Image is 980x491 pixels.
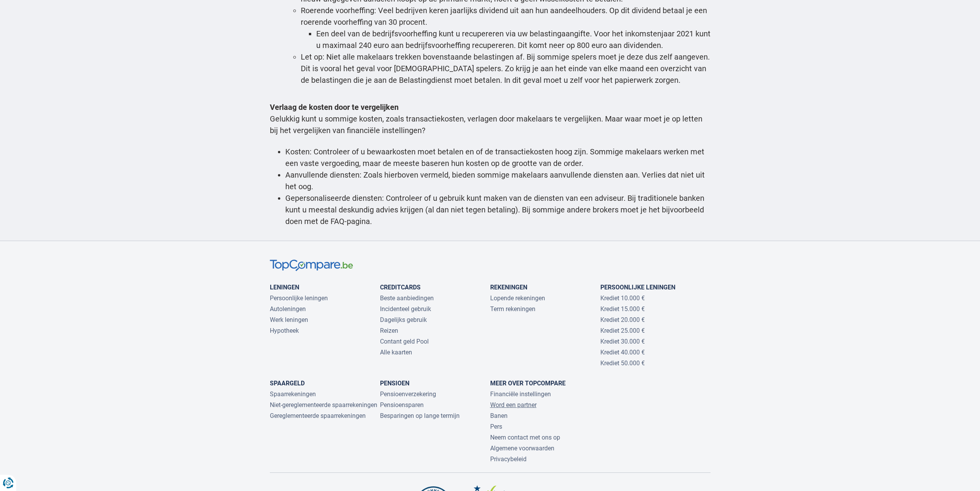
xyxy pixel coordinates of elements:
a: Persoonlijke leningen [600,284,675,291]
a: Krediet 10.000 € [600,294,645,302]
b: Verlaag de kosten door te vergelijken [270,103,399,112]
a: Pensioen [380,380,409,387]
li: Let op: Niet alle makelaars trekken bovenstaande belastingen af. Bij sommige spelers moet je deze... [301,51,711,86]
a: Krediet 25.000 € [600,327,645,334]
a: Beste aanbiedingen [380,294,434,302]
a: Incidenteel gebruik [380,305,431,313]
a: Persoonlijke leningen [270,294,328,302]
a: Spaargeld [270,380,305,387]
a: Krediet 50.000 € [600,359,645,367]
a: Lopende rekeningen [490,294,545,302]
a: Word een partner [490,401,537,409]
a: Alle kaarten [380,349,412,356]
li: Aanvullende diensten: Zoals hierboven vermeld, bieden sommige makelaars aanvullende diensten aan.... [285,169,711,192]
a: Dagelijks gebruik [380,316,427,323]
a: Krediet 30.000 € [600,338,645,345]
a: Algemene voorwaarden [490,445,554,452]
a: Rekeningen [490,284,527,291]
li: Roerende voorheffing: Veel bedrijven keren jaarlijks dividend uit aan hun aandeelhouders. Op dit ... [301,5,711,28]
a: Creditcards [380,284,421,291]
a: Niet-gereglementeerde spaarrekeningen [270,401,377,409]
a: Besparingen op lange termijn [380,412,460,419]
a: Contant geld Pool [380,338,429,345]
a: Banen [490,412,508,419]
a: Financiële instellingen [490,390,551,398]
a: Pers [490,423,502,430]
a: Hypotheek [270,327,299,334]
a: Autoleningen [270,305,306,313]
li: Gepersonaliseerde diensten: Controleer of u gebruik kunt maken van de diensten van een adviseur. ... [285,192,711,227]
a: Neem contact met ons op [490,434,560,441]
li: Een deel van de bedrijfsvoorheffing kunt u recupereren via uw belastingaangifte. Voor het inkomst... [316,28,711,51]
li: Kosten: Controleer of u bewaarkosten moet betalen en of de transactiekosten hoog zijn. Sommige ma... [285,146,711,169]
a: Spaarrekeningen [270,390,316,398]
a: Reizen [380,327,398,334]
p: Gelukkig kunt u sommige kosten, zoals transactiekosten, verlagen door makelaars te vergelijken. M... [270,113,711,136]
a: Privacybeleid [490,455,527,463]
a: Meer over TopCompare [490,380,566,387]
a: Krediet 20.000 € [600,316,645,323]
a: Krediet 40.000 € [600,349,645,356]
a: Gereglementeerde spaarrekeningen [270,412,366,419]
a: Term rekeningen [490,305,535,313]
a: Krediet 15.000 € [600,305,645,313]
a: Leningen [270,284,299,291]
a: Werk leningen [270,316,308,323]
img: Bovenkant Vergelijken [270,260,353,272]
a: Pensioensparen [380,401,424,409]
a: Pensioenverzekering [380,390,436,398]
